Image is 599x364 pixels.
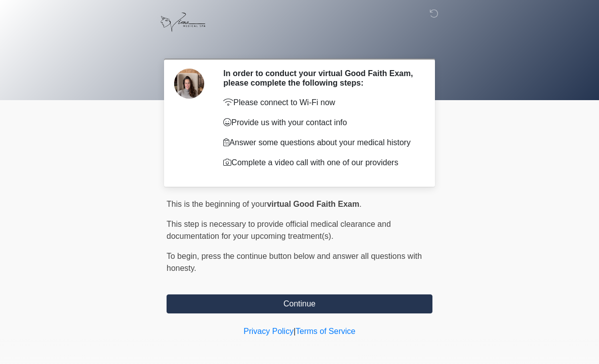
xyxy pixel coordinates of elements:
[223,69,417,88] h2: In order to conduct your virtual Good Faith Exam, please complete the following steps:
[267,200,359,208] strong: virtual Good Faith Exam
[293,327,295,335] a: |
[167,200,267,208] span: This is the beginning of your
[295,327,355,335] a: Terms of Service
[223,137,417,149] p: Answer some questions about your medical history
[157,8,209,37] img: Viona Medical Spa Logo
[244,327,294,335] a: Privacy Policy
[223,117,417,129] p: Provide us with your contact info
[167,294,432,313] button: Continue
[167,220,391,240] span: This step is necessary to provide official medical clearance and documentation for your upcoming ...
[159,36,440,55] h1: ‎ ‎
[223,97,417,109] p: Please connect to Wi-Fi now
[223,157,417,169] p: Complete a video call with one of our providers
[359,200,361,208] span: .
[167,252,422,272] span: press the continue button below and answer all questions with honesty.
[174,69,204,99] img: Agent Avatar
[167,252,201,260] span: To begin,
